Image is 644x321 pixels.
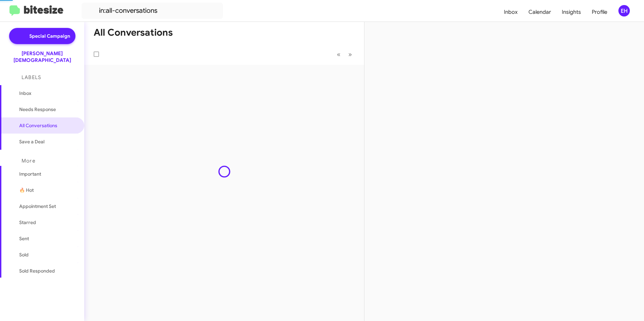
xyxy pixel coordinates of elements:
div: EH [618,5,630,16]
a: Insights [556,2,586,22]
button: EH [613,5,637,16]
span: Labels [22,74,41,80]
span: Important [19,171,76,177]
span: Needs Response [19,106,76,113]
a: Inbox [498,2,523,22]
button: Next [344,47,356,61]
span: Sold [19,251,29,258]
span: Sent [19,235,29,242]
span: Special Campaign [29,33,70,39]
span: Save a Deal [19,138,44,145]
a: Profile [586,2,613,22]
nav: Page navigation example [333,47,356,61]
a: Special Campaign [9,28,75,44]
span: More [22,158,35,164]
button: Previous [333,47,345,61]
span: Sold Responded [19,267,55,274]
a: Calendar [523,2,556,22]
span: « [337,50,341,59]
span: All Conversations [19,122,57,129]
span: Appointment Set [19,203,56,210]
h1: All Conversations [94,27,173,38]
span: » [348,50,352,59]
span: Starred [19,219,36,226]
span: 🔥 Hot [19,187,34,193]
span: Inbox [19,90,76,97]
input: Search [82,3,223,19]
